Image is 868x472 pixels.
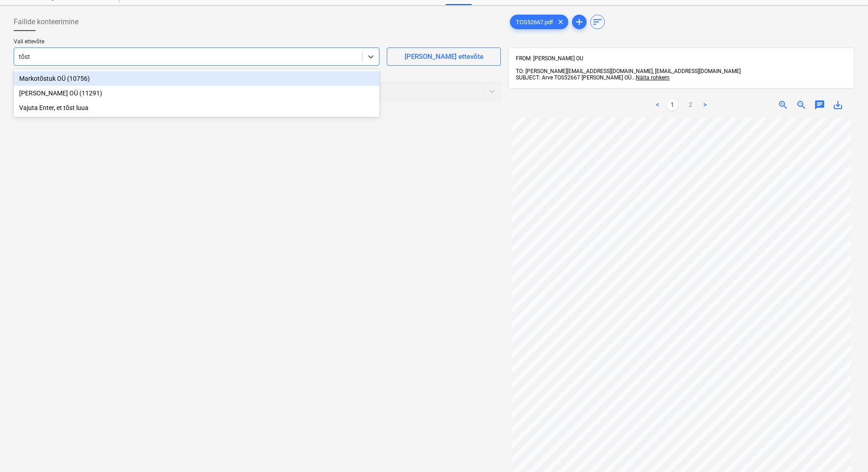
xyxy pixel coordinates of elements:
[14,100,379,115] div: Vajuta Enter, et tõst luua
[510,15,568,29] div: TOS52667.pdf
[832,100,843,110] span: save_alt
[574,16,585,27] span: add
[516,68,741,74] span: TO: [PERSON_NAME][EMAIL_ADDRESS][DOMAIN_NAME], [EMAIL_ADDRESS][DOMAIN_NAME]
[510,19,559,26] span: TOS52667.pdf
[14,16,78,27] span: Failide konteerimine
[778,100,789,110] span: zoom_in
[14,86,379,100] div: [PERSON_NAME] OÜ (11291)
[387,47,501,66] button: [PERSON_NAME] ettevõte
[632,74,670,81] span: ...
[14,86,379,100] div: Tõsta OÜ (11291)
[822,428,868,472] iframe: Chat Widget
[685,100,696,110] a: Page 2
[405,51,483,63] div: [PERSON_NAME] ettevõte
[592,16,603,27] span: sort
[14,71,379,86] div: Markotõstuk OÜ (10756)
[700,100,711,110] a: Next page
[636,74,670,81] span: Näita rohkem
[14,38,379,47] p: Vali ettevõte
[814,100,825,110] span: chat
[652,100,663,110] a: Previous page
[516,74,632,81] span: SUBJECT: Arve TOS52667 [PERSON_NAME] OÜ
[667,100,678,110] a: Page 1 is your current page
[516,55,583,62] span: FROM: [PERSON_NAME] OU
[555,16,566,27] span: clear
[796,100,807,110] span: zoom_out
